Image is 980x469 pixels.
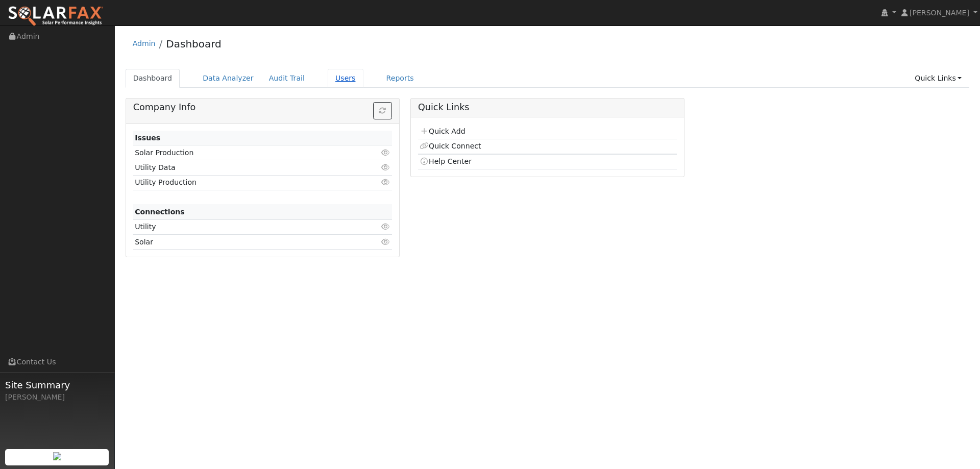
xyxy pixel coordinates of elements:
td: Solar Production [133,145,350,160]
h5: Company Info [133,102,392,113]
td: Utility Production [133,175,350,190]
a: Users [328,69,363,88]
div: [PERSON_NAME] [5,392,109,403]
i: Click to view [381,179,390,186]
a: Audit Trail [261,69,312,88]
td: Utility Data [133,160,350,175]
img: retrieve [53,452,61,460]
a: Dashboard [166,38,222,50]
a: Reports [379,69,422,88]
span: Site Summary [5,378,109,392]
a: Data Analyzer [195,69,261,88]
img: SolarFax [8,6,104,27]
a: Quick Connect [420,142,481,150]
h5: Quick Links [418,102,677,113]
a: Quick Links [907,69,969,88]
a: Help Center [420,157,472,165]
strong: Issues [135,134,160,142]
td: Solar [133,235,350,250]
a: Dashboard [126,69,180,88]
a: Quick Add [420,127,465,135]
i: Click to view [381,223,390,230]
span: [PERSON_NAME] [910,9,969,17]
td: Utility [133,219,350,234]
i: Click to view [381,164,390,171]
a: Admin [133,39,156,47]
i: Click to view [381,238,390,245]
i: Click to view [381,149,390,156]
strong: Connections [135,208,185,216]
